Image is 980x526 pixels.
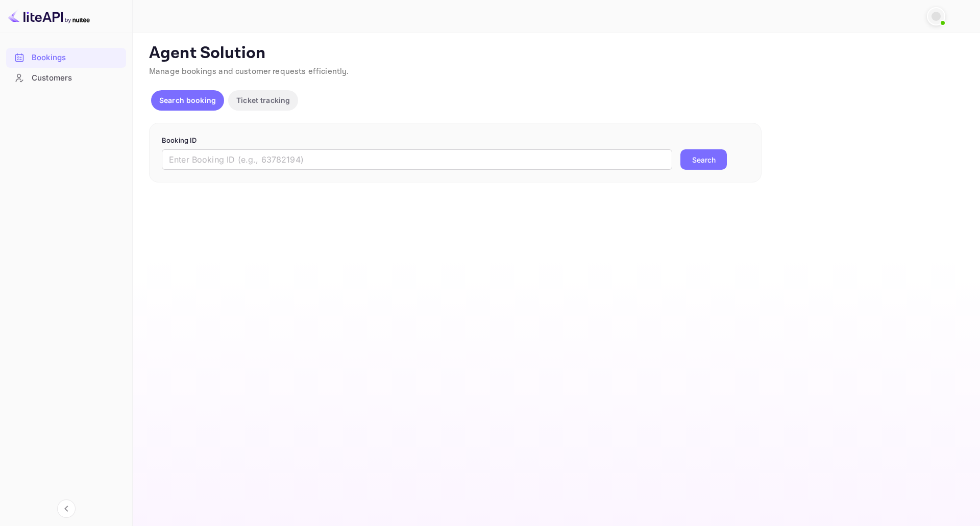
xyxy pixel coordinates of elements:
p: Agent Solution [149,43,962,64]
p: Booking ID [162,136,749,146]
button: Collapse navigation [57,499,76,518]
button: Search [680,149,727,170]
a: Customers [6,68,126,87]
p: Search booking [159,95,216,106]
div: Customers [6,68,126,88]
span: Manage bookings and customer requests efficiently. [149,66,349,77]
p: Ticket tracking [236,95,290,106]
div: Bookings [32,52,121,64]
img: LiteAPI logo [8,8,90,24]
input: Enter Booking ID (e.g., 63782194) [162,149,672,170]
a: Bookings [6,48,126,67]
div: Customers [32,72,121,84]
div: Bookings [6,48,126,68]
